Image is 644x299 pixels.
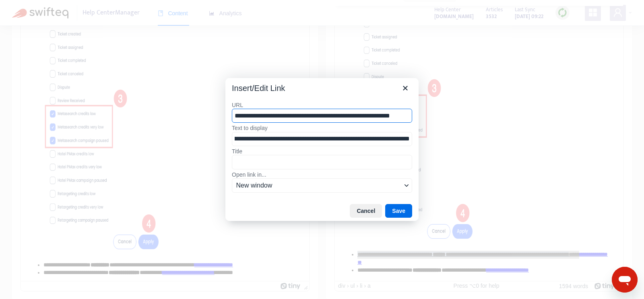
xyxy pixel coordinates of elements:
[232,124,412,132] label: Text to display
[232,101,412,109] label: URL
[232,83,285,93] div: Insert/Edit Link
[232,148,412,155] label: Title
[236,181,402,190] span: New window
[612,267,638,293] iframe: Button to launch messaging window
[398,81,412,95] button: Close
[232,178,412,193] button: Open link in...
[350,204,382,218] button: Cancel
[385,204,412,218] button: Save
[232,171,412,178] label: Open link in...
